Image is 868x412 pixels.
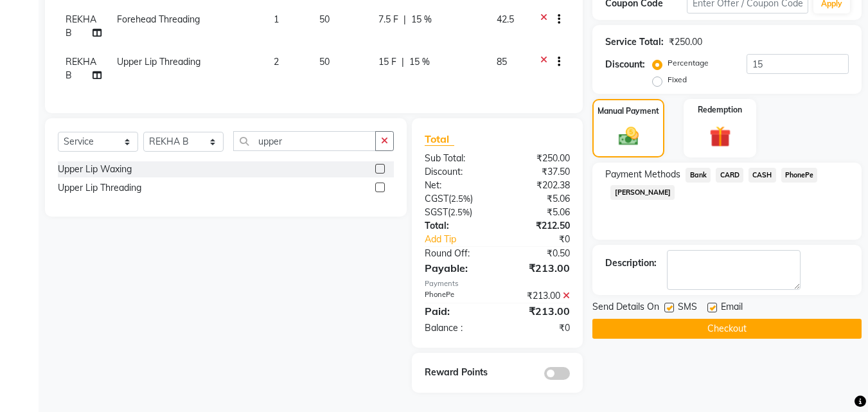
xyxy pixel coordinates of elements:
div: Service Total: [605,35,664,49]
div: Round Off: [415,247,497,260]
span: 15 F [378,55,396,69]
div: Net: [415,179,497,192]
div: Total: [415,219,497,233]
label: Manual Payment [598,105,659,117]
span: Send Details On [592,300,659,316]
div: PhonePe [415,289,497,303]
span: 2.5% [450,207,470,217]
span: SMS [678,300,697,316]
div: Balance : [415,321,497,335]
span: 50 [319,56,330,67]
span: 2 [274,56,279,67]
div: Upper Lip Waxing [58,163,132,176]
label: Percentage [668,57,709,69]
span: 15 % [409,55,430,69]
label: Redemption [698,104,742,116]
span: 50 [319,13,330,25]
div: ( ) [415,192,497,206]
div: ₹212.50 [497,219,580,233]
span: 42.5 [497,13,514,25]
div: ₹37.50 [497,165,580,179]
span: 85 [497,56,507,67]
span: | [403,13,406,26]
span: REKHA B [66,56,96,81]
input: Search or Scan [233,131,376,151]
div: Paid: [415,303,497,319]
a: Add Tip [415,233,511,246]
div: ₹250.00 [669,35,702,49]
div: Upper Lip Threading [58,181,141,195]
div: ₹213.00 [497,303,580,319]
div: Description: [605,256,657,270]
div: Payable: [415,260,497,276]
div: Discount: [415,165,497,179]
div: ₹250.00 [497,152,580,165]
span: [PERSON_NAME] [610,185,675,200]
span: 15 % [411,13,432,26]
span: | [402,55,404,69]
span: Payment Methods [605,168,680,181]
span: Total [425,132,454,146]
div: Reward Points [415,366,497,380]
div: Discount: [605,58,645,71]
div: ₹5.06 [497,192,580,206]
span: 1 [274,13,279,25]
span: CASH [748,168,776,183]
div: ₹213.00 [497,260,580,276]
div: ₹213.00 [497,289,580,303]
span: SGST [425,206,448,218]
div: ( ) [415,206,497,219]
span: Forehead Threading [117,13,200,25]
button: Checkout [592,319,862,339]
span: CGST [425,193,448,204]
span: CARD [716,168,743,183]
div: ₹202.38 [497,179,580,192]
div: ₹0.50 [497,247,580,260]
span: PhonePe [781,168,818,183]
span: 7.5 F [378,13,398,26]
div: Sub Total: [415,152,497,165]
div: ₹0 [497,321,580,335]
span: REKHA B [66,13,96,39]
div: ₹0 [511,233,580,246]
img: _gift.svg [703,123,738,150]
img: _cash.svg [612,125,645,148]
span: Bank [686,168,711,183]
span: Upper Lip Threading [117,56,200,67]
span: 2.5% [451,193,470,204]
div: Payments [425,278,570,289]
label: Fixed [668,74,687,85]
span: Email [721,300,743,316]
div: ₹5.06 [497,206,580,219]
